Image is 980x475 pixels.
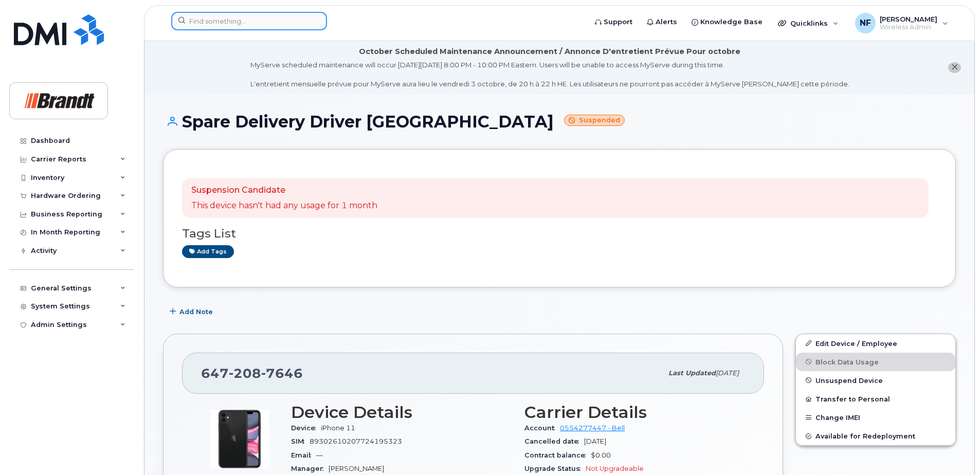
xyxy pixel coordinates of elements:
h3: Carrier Details [524,403,746,422]
span: Contract balance [524,451,591,459]
span: iPhone 11 [321,424,355,432]
button: Transfer to Personal [796,390,955,408]
span: Not Upgradeable [586,465,644,472]
a: Edit Device / Employee [796,334,955,353]
a: 0554277447 - Bell [560,424,625,432]
span: [DATE] [584,437,606,445]
img: iPhone_11.jpg [209,408,270,470]
span: Device [291,424,321,432]
h3: Device Details [291,403,512,422]
small: Suspended [564,115,625,126]
span: Manager [291,465,329,472]
span: Email [291,451,316,459]
span: SIM [291,437,310,445]
button: close notification [948,62,961,73]
button: Change IMEI [796,408,955,427]
p: This device hasn't had any usage for 1 month [191,200,377,212]
span: Last updated [668,369,716,377]
span: [PERSON_NAME] [329,465,384,472]
h1: Spare Delivery Driver [GEOGRAPHIC_DATA] [163,113,956,131]
span: Available for Redeployment [815,432,915,440]
button: Block Data Usage [796,353,955,371]
div: MyServe scheduled maintenance will occur [DATE][DATE] 8:00 PM - 10:00 PM Eastern. Users will be u... [250,60,849,89]
a: Add tags [182,245,234,258]
span: Add Note [179,307,213,317]
button: Unsuspend Device [796,371,955,390]
div: October Scheduled Maintenance Announcement / Annonce D'entretient Prévue Pour octobre [359,46,740,57]
span: 7646 [261,366,303,381]
span: Upgrade Status [524,465,586,472]
span: 647 [201,366,303,381]
span: Account [524,424,560,432]
span: Unsuspend Device [815,376,883,384]
p: Suspension Candidate [191,185,377,196]
span: 89302610207724195323 [310,437,402,445]
span: 208 [229,366,261,381]
button: Available for Redeployment [796,427,955,445]
span: $0.00 [591,451,611,459]
span: — [316,451,323,459]
span: [DATE] [716,369,739,377]
h3: Tags List [182,227,937,240]
span: Cancelled date [524,437,584,445]
button: Add Note [163,303,222,321]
